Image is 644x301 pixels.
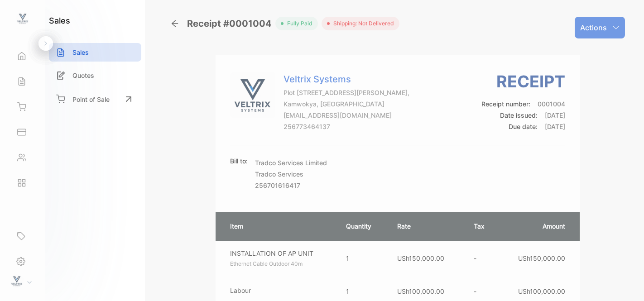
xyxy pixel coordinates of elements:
a: Quotes [49,66,141,85]
span: USh150,000.00 [397,254,444,262]
iframe: LiveChat chat widget [606,263,644,301]
span: fully paid [284,19,312,28]
img: profile [10,274,24,288]
p: Tradco Services Limited [255,158,327,167]
h1: sales [49,14,70,27]
p: INSTALLATION OF AP UNIT [230,248,330,258]
p: Point of Sale [72,95,110,104]
span: [DATE] [545,123,565,130]
span: USh150,000.00 [518,254,565,262]
p: Sales [72,48,89,57]
p: 1 [346,287,379,296]
img: logo [16,12,29,25]
p: Quotes [72,71,94,80]
p: Labour [230,286,330,295]
p: Kamwokya, [GEOGRAPHIC_DATA] [284,99,409,109]
span: Shipping: Not Delivered [330,19,394,28]
span: Receipt #0001004 [187,17,275,30]
span: USh100,000.00 [397,287,444,295]
img: Company Logo [230,72,275,118]
p: Item [230,221,328,231]
p: Tradco Services [255,169,327,179]
p: Rate [397,221,456,231]
p: Bill to: [230,156,248,166]
p: Tax [474,221,490,231]
p: [EMAIL_ADDRESS][DOMAIN_NAME] [284,110,409,120]
p: Veltrix Systems [284,72,409,86]
button: Actions [575,17,625,38]
p: Ethernet Cable Outdoor 40m [230,260,330,268]
p: Quantity [346,221,379,231]
p: 256701616417 [255,181,327,190]
span: [DATE] [545,111,565,119]
a: Sales [49,43,141,62]
span: USh100,000.00 [518,287,565,295]
span: Date issued: [500,111,538,119]
p: - [474,287,490,296]
span: Receipt number: [481,100,530,108]
a: Point of Sale [49,89,141,109]
span: 0001004 [538,100,565,108]
h3: Receipt [481,69,565,94]
p: 1 [346,253,379,263]
p: Actions [580,22,607,33]
span: Due date: [509,123,538,130]
p: 256773464137 [284,122,409,131]
p: Amount [508,221,565,231]
p: - [474,253,490,263]
p: Plot [STREET_ADDRESS][PERSON_NAME], [284,88,409,97]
